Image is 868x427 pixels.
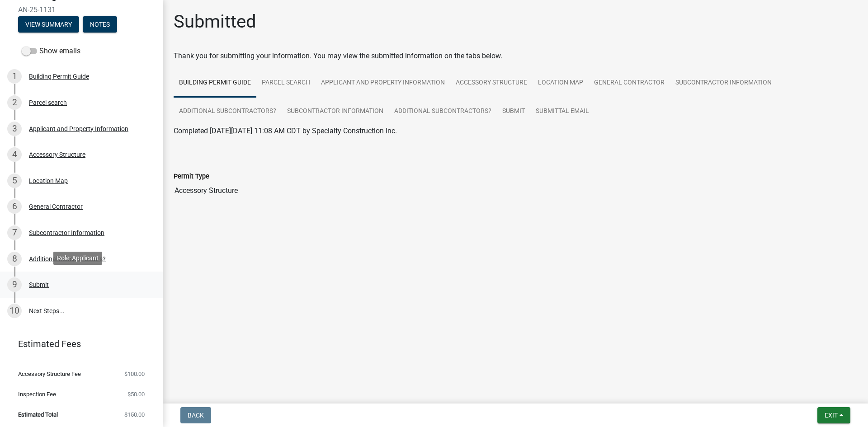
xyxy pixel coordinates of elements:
span: $100.00 [124,371,145,377]
div: 10 [7,304,22,318]
div: 9 [7,277,22,292]
div: Role: Applicant [53,252,102,265]
div: 5 [7,174,22,188]
span: Completed [DATE][DATE] 11:08 AM CDT by Specialty Construction Inc. [174,127,397,135]
span: AN-25-1131 [18,5,145,14]
h1: Submitted [174,11,256,33]
a: Additional Subcontractors? [174,97,282,126]
a: Submit [497,97,530,126]
div: 2 [7,95,22,110]
a: Accessory Structure [450,69,533,98]
a: Submittal Email [530,97,594,126]
span: Estimated Total [18,412,58,418]
label: Show emails [22,46,80,56]
a: Location Map [533,69,589,98]
span: Accessory Structure Fee [18,371,81,377]
div: Subcontractor Information [29,230,104,236]
div: General Contractor [29,203,83,210]
div: Additional Subcontractors? [29,256,106,262]
span: $150.00 [124,412,145,418]
div: Thank you for submitting your information. You may view the submitted information on the tabs below. [174,51,857,61]
div: Accessory Structure [29,151,85,158]
div: 4 [7,147,22,162]
span: Exit [825,412,838,419]
label: Permit Type [174,174,209,180]
div: Submit [29,282,49,288]
div: 1 [7,69,22,84]
a: Parcel search [256,69,316,98]
div: Parcel search [29,99,67,106]
span: $50.00 [127,391,145,397]
div: 8 [7,252,22,266]
button: Exit [817,407,850,423]
div: Applicant and Property Information [29,126,128,132]
a: Subcontractor Information [670,69,777,98]
span: Inspection Fee [18,391,56,397]
wm-modal-confirm: Notes [83,21,117,28]
div: 6 [7,199,22,214]
div: 7 [7,225,22,240]
wm-modal-confirm: Summary [18,21,79,28]
a: Additional Subcontractors? [389,97,497,126]
div: 3 [7,122,22,136]
a: Building Permit Guide [174,69,256,98]
div: Location Map [29,178,68,184]
a: General Contractor [589,69,670,98]
button: Notes [83,16,117,33]
button: View Summary [18,16,79,33]
a: Applicant and Property Information [316,69,450,98]
button: Back [180,407,211,423]
a: Estimated Fees [7,335,148,353]
div: Building Permit Guide [29,73,89,80]
span: Back [188,412,204,419]
a: Subcontractor Information [282,97,389,126]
